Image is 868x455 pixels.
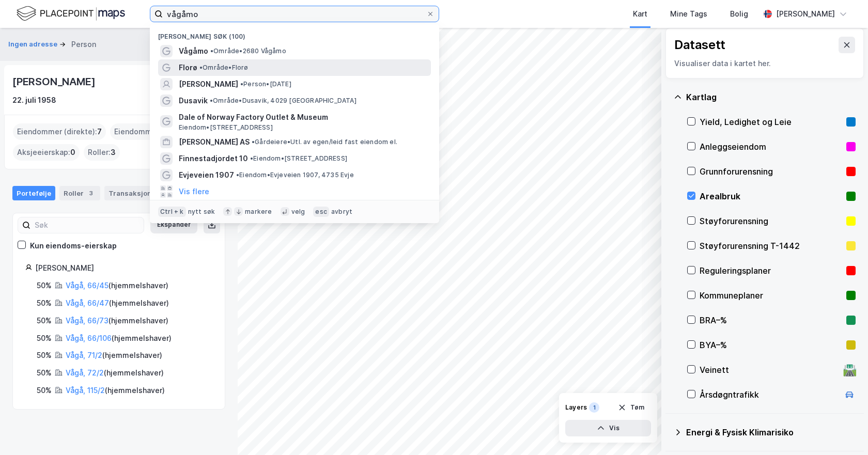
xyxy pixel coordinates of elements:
[700,314,842,326] div: BRA–%
[66,367,164,379] div: ( hjemmelshaver )
[66,334,112,342] a: Vågå, 66/106
[158,207,186,217] div: Ctrl + k
[13,144,80,161] div: Aksjeeierskap :
[179,123,273,132] span: Eiendom • [STREET_ADDRESS]
[37,384,52,397] div: 50%
[59,186,100,200] div: Roller
[37,279,52,292] div: 50%
[66,384,165,397] div: ( hjemmelshaver )
[700,339,842,351] div: BYA–%
[700,215,842,227] div: Støyforurensning
[84,144,120,161] div: Roller :
[70,146,75,159] span: 0
[700,289,842,302] div: Kommuneplaner
[150,217,197,233] button: Ekspander
[97,125,102,138] span: 7
[66,316,109,325] a: Vågå, 66/73
[179,111,427,123] span: Dale of Norway Factory Outlet & Museum
[843,363,857,376] div: 🛣️
[331,208,352,216] div: avbryt
[816,405,868,455] iframe: Chat Widget
[37,315,52,327] div: 50%
[686,426,856,438] div: Energi & Fysisk Klimarisiko
[674,37,725,53] div: Datasett
[252,138,397,146] span: Gårdeiere • Utl. av egen/leid fast eiendom el.
[179,185,209,198] button: Vis flere
[66,332,172,344] div: ( hjemmelshaver )
[179,78,238,90] span: [PERSON_NAME]
[110,123,210,140] div: Eiendommer (Indirekte) :
[199,64,249,72] span: Område • Florø
[66,351,102,359] a: Vågå, 71/2
[199,64,203,71] span: •
[111,146,116,159] span: 3
[313,207,329,217] div: esc
[13,123,106,140] div: Eiendommer (direkte) :
[236,171,354,179] span: Eiendom • Evjeveien 1907, 4735 Evje
[674,57,855,70] div: Visualiser data i kartet her.
[179,169,234,181] span: Evjeveien 1907
[17,5,125,23] img: logo.f888ab2527a4732fd821a326f86c7f29.svg
[8,39,59,50] button: Ingen adresse
[700,165,842,178] div: Grunnforurensning
[730,8,748,20] div: Bolig
[86,188,96,198] div: 3
[66,279,168,292] div: ( hjemmelshaver )
[565,420,651,436] button: Vis
[66,299,109,307] a: Vågå, 66/47
[35,262,212,274] div: [PERSON_NAME]
[210,47,286,55] span: Område • 2680 Vågåmo
[66,386,105,395] a: Vågå, 115/2
[210,97,213,104] span: •
[816,405,868,455] div: Kontrollprogram for chat
[210,47,213,55] span: •
[71,38,96,51] div: Person
[163,6,426,22] input: Søk på adresse, matrikkel, gårdeiere, leietakere eller personer
[179,152,248,165] span: Finnestadjordet 10
[250,154,347,163] span: Eiendom • [STREET_ADDRESS]
[12,94,56,106] div: 22. juli 1958
[66,368,104,377] a: Vågå, 72/2
[776,8,835,20] div: [PERSON_NAME]
[700,140,842,153] div: Anleggseiendom
[37,332,52,344] div: 50%
[611,399,651,416] button: Tøm
[686,91,856,103] div: Kartlag
[12,73,97,90] div: [PERSON_NAME]
[150,24,439,43] div: [PERSON_NAME] søk (100)
[66,349,162,362] div: ( hjemmelshaver )
[30,240,117,252] div: Kun eiendoms-eierskap
[66,315,168,327] div: ( hjemmelshaver )
[700,116,842,128] div: Yield, Ledighet og Leie
[179,61,197,74] span: Florø
[670,8,707,20] div: Mine Tags
[700,190,842,202] div: Arealbruk
[291,208,305,216] div: velg
[700,388,839,401] div: Årsdøgntrafikk
[188,208,215,216] div: nytt søk
[240,80,291,88] span: Person • [DATE]
[179,45,208,57] span: Vågåmo
[245,208,272,216] div: markere
[252,138,255,146] span: •
[179,136,250,148] span: [PERSON_NAME] AS
[66,297,169,309] div: ( hjemmelshaver )
[37,367,52,379] div: 50%
[179,95,208,107] span: Dusavik
[633,8,647,20] div: Kart
[66,281,109,290] a: Vågå, 66/45
[210,97,357,105] span: Område • Dusavik, 4029 [GEOGRAPHIC_DATA]
[589,402,599,413] div: 1
[104,186,175,200] div: Transaksjoner
[37,297,52,309] div: 50%
[250,154,253,162] span: •
[700,364,839,376] div: Veinett
[240,80,243,88] span: •
[30,217,144,233] input: Søk
[37,349,52,362] div: 50%
[700,240,842,252] div: Støyforurensning T-1442
[565,403,587,412] div: Layers
[236,171,239,179] span: •
[700,264,842,277] div: Reguleringsplaner
[12,186,55,200] div: Portefølje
